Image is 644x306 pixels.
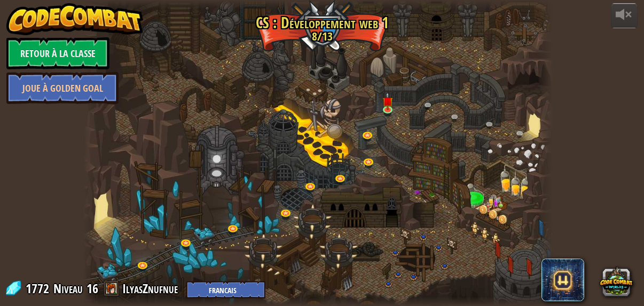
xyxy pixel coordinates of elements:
[87,280,98,297] span: 16
[122,280,181,297] a: IlyasZnufnue
[26,280,52,297] span: 1772
[6,3,143,35] img: CodeCombat - Learn how to code by playing a game
[53,280,83,297] span: Niveau
[611,3,638,28] button: Ajuster le volume
[6,37,109,69] a: Retour à la Classe
[382,92,393,110] img: level-banner-unstarted.png
[6,72,119,104] a: Joue à Golden Goal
